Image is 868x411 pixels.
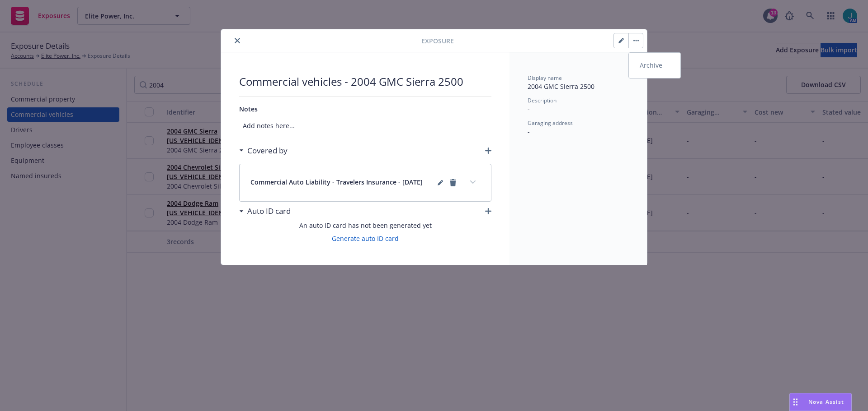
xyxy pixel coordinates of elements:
span: Commercial Auto Liability - Travelers Insurance - [DATE] [250,177,423,188]
span: Notes [239,105,258,113]
h3: Covered by [247,145,288,157]
span: An auto ID card has not been generated yet [299,221,432,230]
a: remove [448,177,458,188]
h3: Auto ID card [247,205,291,217]
span: - [528,105,530,113]
span: Commercial vehicles - 2004 GMC Sierra 2500 [239,74,491,89]
span: Exposure [421,36,454,46]
a: Generate auto ID card [332,234,399,243]
span: Nova Assist [808,398,844,406]
div: Commercial Auto Liability - Travelers Insurance - [DATE]editPencilremoveexpand content [240,164,491,201]
div: Drag to move [790,393,801,411]
div: Auto ID card [239,205,291,217]
span: Garaging address [528,119,573,127]
button: expand content [466,175,480,189]
button: Nova Assist [789,393,852,411]
div: Covered by [239,145,288,157]
span: Display name [528,74,562,82]
span: Add notes here... [239,117,491,134]
button: close [232,35,243,46]
span: Description [528,97,557,104]
span: - [528,127,530,136]
a: editPencil [435,177,446,188]
span: 2004 GMC Sierra 2500 [528,82,594,91]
